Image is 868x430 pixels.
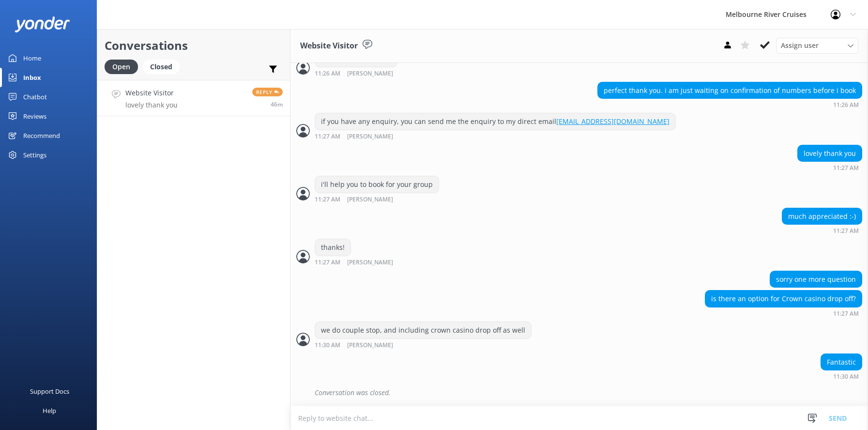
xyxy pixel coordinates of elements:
div: Closed [143,60,180,74]
strong: 11:26 AM [315,71,340,77]
div: lovely thank you [798,145,862,162]
strong: 11:27 AM [315,197,340,203]
div: Sep 09 2025 11:30am (UTC +10:00) Australia/Sydney [821,373,862,380]
strong: 11:30 AM [833,374,859,380]
div: sorry one more question [770,271,862,288]
div: Sep 09 2025 11:26am (UTC +10:00) Australia/Sydney [597,101,862,108]
p: lovely thank you [125,101,178,109]
div: Sep 09 2025 11:27am (UTC +10:00) Australia/Sydney [315,196,439,203]
strong: 11:27 AM [833,311,859,317]
div: Fantastic [821,354,862,370]
div: Sep 09 2025 11:26am (UTC +10:00) Australia/Sydney [315,70,425,77]
div: Support Docs [30,382,69,401]
div: thanks! [315,239,350,256]
span: [PERSON_NAME] [347,342,393,349]
strong: 11:27 AM [833,228,859,234]
span: Sep 09 2025 11:27am (UTC +10:00) Australia/Sydney [271,100,283,108]
div: if you have any enquiry, you can send me the enquiry to my direct email [315,113,675,130]
span: Reply [252,88,283,96]
strong: 11:30 AM [315,342,340,349]
div: we do couple stop, and including crown casino drop off as well [315,322,531,338]
div: i'll help you to book for your group [315,176,439,193]
strong: 11:27 AM [833,165,859,171]
h4: Website Visitor [125,88,178,98]
a: Website Visitorlovely thank youReply46m [97,80,290,116]
span: [PERSON_NAME] [347,134,393,140]
div: Sep 09 2025 11:27am (UTC +10:00) Australia/Sydney [782,227,862,234]
span: Assign user [781,40,819,51]
a: Closed [143,61,184,72]
div: Inbox [23,68,41,87]
div: Sep 09 2025 11:27am (UTC +10:00) Australia/Sydney [315,133,676,140]
div: Assign User [776,38,858,53]
h3: Website Visitor [300,40,358,52]
a: [EMAIL_ADDRESS][DOMAIN_NAME] [556,117,670,126]
div: Help [43,401,56,420]
div: Sep 09 2025 11:27am (UTC +10:00) Australia/Sydney [315,259,425,266]
div: Sep 09 2025 11:27am (UTC +10:00) Australia/Sydney [797,164,862,171]
div: Conversation was closed. [315,384,862,401]
div: much appreciated :-) [782,208,862,225]
div: perfect thank you. i am just waiting on confirmation of numbers before i book [598,82,862,99]
div: Recommend [23,126,60,145]
strong: 11:26 AM [833,102,859,108]
div: Open [105,60,138,74]
h2: Conversations [105,36,283,55]
div: 2025-09-09T01:39:17.406 [296,384,862,401]
span: [PERSON_NAME] [347,197,393,203]
span: [PERSON_NAME] [347,71,393,77]
div: is there an option for Crown casino drop off? [705,291,862,307]
span: [PERSON_NAME] [347,260,393,266]
div: Settings [23,145,46,165]
div: Reviews [23,107,46,126]
strong: 11:27 AM [315,260,340,266]
div: Sep 09 2025 11:30am (UTC +10:00) Australia/Sydney [315,341,532,349]
a: Open [105,61,143,72]
strong: 11:27 AM [315,134,340,140]
div: Sep 09 2025 11:27am (UTC +10:00) Australia/Sydney [705,310,862,317]
div: Home [23,48,41,68]
img: yonder-white-logo.png [15,16,70,32]
div: Chatbot [23,87,47,107]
